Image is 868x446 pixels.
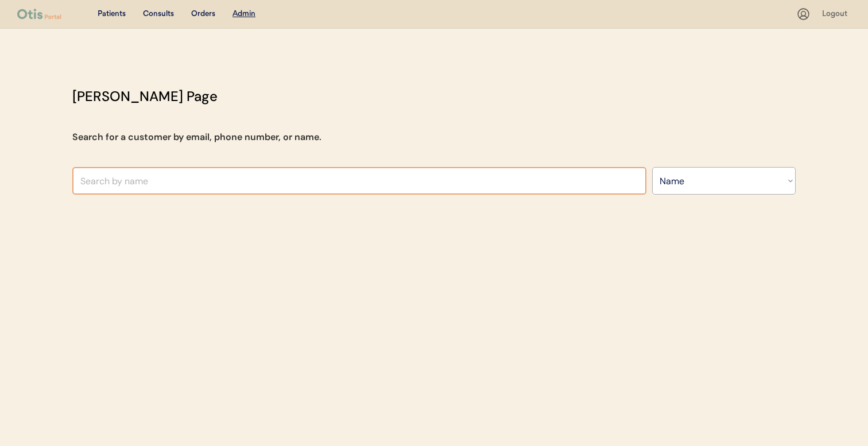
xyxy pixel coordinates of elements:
input: Search by name [72,167,646,195]
div: Orders [191,9,215,20]
div: [PERSON_NAME] Page [72,86,218,107]
u: Admin [232,10,255,18]
div: Search for a customer by email, phone number, or name. [72,130,321,144]
div: Logout [822,9,851,20]
div: Patients [98,9,126,20]
div: Consults [143,9,174,20]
